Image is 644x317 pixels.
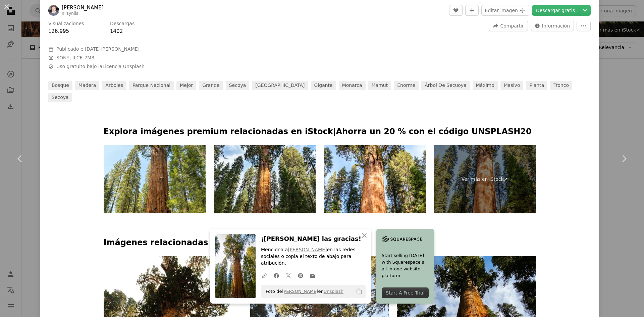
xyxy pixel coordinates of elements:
[577,20,591,31] button: Más acciones
[354,286,365,297] button: Copiar al portapapeles
[526,81,547,90] a: planta
[56,63,145,70] span: Uso gratuito bajo la
[62,11,78,16] a: nilsynils
[542,21,570,31] span: Información
[226,81,250,90] a: secoya
[261,234,366,244] h3: ¡[PERSON_NAME] las gracias!
[56,46,140,52] span: Publicado el
[465,5,479,16] button: Añade a la colección
[176,81,196,90] a: mejor
[532,5,579,16] a: Descargar gratis
[104,126,536,137] p: Explora imágenes premium relacionadas en iStock | Ahorra un 20 % con el código UNSPLASH20
[75,81,100,90] a: madera
[500,21,524,31] span: Compartir
[102,64,144,69] a: Licencia Unsplash
[48,81,72,90] a: bosque
[307,269,319,282] a: Comparte por correo electrónico
[500,81,524,90] a: masivo
[324,289,343,294] a: Unsplash
[48,93,72,102] a: secoya
[288,247,327,252] a: [PERSON_NAME]
[324,145,426,213] img: Parque Nacional Sequoia en otoño
[382,287,429,298] div: Start A Free Trial
[397,305,535,311] a: Foto de un árbol verde marrón
[262,286,343,297] span: Foto de en
[48,28,69,34] span: 126.995
[129,81,174,90] a: parque nacional
[104,237,536,248] h4: Imágenes relacionadas
[110,20,135,27] h3: Descargas
[282,269,294,282] a: Comparte en Twitter
[449,5,463,16] button: Me gusta
[270,269,282,282] a: Comparte en Facebook
[550,81,572,90] a: tronco
[604,126,644,191] a: Siguiente
[473,81,498,90] a: máximo
[382,252,429,279] span: Start selling [DATE] with Squarespace’s all-in-one website platform.
[214,145,316,213] img: Gigantesco árbol de Sequoia, llamado General Sherman, en el Parque Nacional Sequoia, California E...
[311,81,336,90] a: gigante
[104,145,206,213] img: General Sherman Tree - Una vista de gran angular y bajo ángulo del árbol General Sherman, el árbo...
[110,28,123,34] span: 1402
[56,55,94,61] button: SONY, ILCE-7M3
[261,247,366,267] p: Menciona a en las redes sociales o copia el texto de abajo para atribución.
[368,81,391,90] a: mamut
[252,81,308,90] a: [GEOGRAPHIC_DATA]
[376,229,434,304] a: Start selling [DATE] with Squarespace’s all-in-one website platform.Start A Free Trial
[434,145,536,213] a: Ver más en iStock↗
[282,289,318,294] a: [PERSON_NAME]
[62,4,104,11] a: [PERSON_NAME]
[199,81,223,90] a: grande
[579,5,591,16] button: Elegir el tamaño de descarga
[394,81,419,90] a: enorme
[102,81,126,90] a: árboles
[85,46,140,52] time: 8 de abril de 2022, 2:23:48 GMT-4
[294,269,307,282] a: Comparte en Pinterest
[48,5,59,16] img: Ve al perfil de Nils Rasmusson
[48,20,84,27] h3: Visualizaciones
[489,20,528,31] button: Compartir esta imagen
[421,81,470,90] a: Árbol de secuoya
[481,5,529,16] button: Editar imagen
[382,234,422,244] img: file-1705255347840-230a6ab5bca9image
[531,20,574,31] button: Estadísticas sobre esta imagen
[339,81,366,90] a: monarca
